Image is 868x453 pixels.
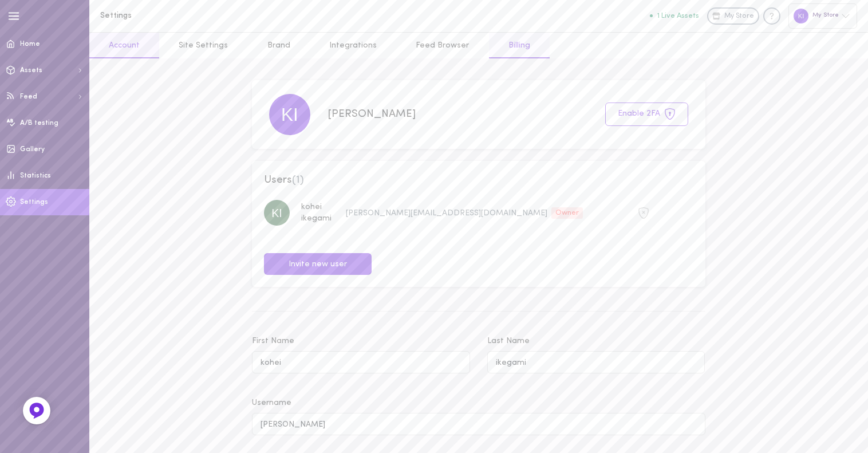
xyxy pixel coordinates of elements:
button: Invite new user [264,253,372,275]
a: My Store [707,7,759,25]
a: Feed Browser [396,33,488,58]
div: Knowledge center [763,7,780,25]
input: Username [252,413,705,435]
span: Statistics [20,172,51,179]
span: My Store [724,11,754,22]
button: 1 Live Assets [650,12,699,19]
span: [PERSON_NAME][EMAIL_ADDRESS][DOMAIN_NAME] [346,208,547,217]
span: kohei ikegami [301,203,332,223]
span: Last Name [487,337,530,345]
h1: Settings [100,11,289,20]
span: Users [264,173,693,188]
div: My Store [788,3,857,28]
span: Settings [20,199,48,206]
span: Feed [20,93,37,100]
span: A/B testing [20,120,58,127]
span: Home [20,41,40,48]
input: First Name [252,351,470,373]
span: First Name [252,337,294,345]
span: 2FA is not active [638,207,649,216]
a: Billing [489,33,550,58]
img: Feedback Button [28,402,45,419]
span: Assets [20,67,42,74]
a: Integrations [310,33,396,58]
a: 1 Live Assets [650,12,707,20]
span: Gallery [20,146,45,153]
input: Last Name [487,351,705,373]
div: Owner [551,207,583,219]
a: Account [89,33,159,58]
span: ( 1 ) [292,175,304,186]
button: Enable 2FA [605,103,688,126]
a: Brand [248,33,310,58]
a: Site Settings [159,33,247,58]
span: Username [252,399,291,407]
span: [PERSON_NAME] [328,109,416,120]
